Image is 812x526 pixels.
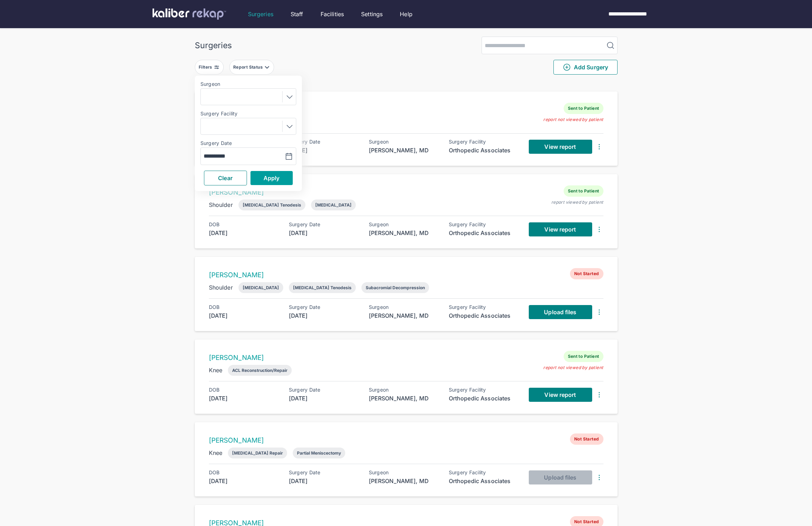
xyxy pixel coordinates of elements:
div: Surgery Date [289,304,359,310]
div: Surgery Date [289,139,359,145]
div: Surgeon [369,222,439,227]
span: Not Started [570,433,603,445]
a: Help [400,10,413,18]
a: Surgeries [248,10,273,18]
img: filter-caret-down-grey.b3560631.svg [264,64,270,70]
button: Filters [195,60,224,75]
button: Add Surgery [553,60,618,75]
div: ACL Reconstruction/Repair [232,368,287,373]
a: Staff [291,10,303,18]
span: View report [544,226,576,233]
div: Surgeries [195,40,232,50]
div: Subacromial Decompression [366,285,425,290]
button: Report Status [229,60,274,75]
div: Surgery Facility [449,387,519,393]
div: [DATE] [289,477,359,485]
img: DotsThreeVertical.31cb0eda.svg [595,473,603,482]
span: Not Started [570,268,603,279]
img: PlusCircleGreen.5fd88d77.svg [563,63,571,71]
img: kaliber labs logo [153,8,226,20]
div: Surgeon [369,304,439,310]
div: Surgeon [369,139,439,145]
div: Surgery Date [289,470,359,475]
div: [DATE] [209,311,279,320]
div: Surgery Facility [449,222,519,227]
div: [DATE] [289,311,359,320]
label: Surgery Date [200,140,296,146]
div: DOB [209,222,279,227]
img: faders-horizontal-grey.d550dbda.svg [214,64,219,70]
div: Orthopedic Associates [449,229,519,237]
div: Surgery Date [289,222,359,227]
div: Surgery Facility [449,470,519,475]
span: Sent to Patient [564,103,603,114]
div: [DATE] [289,394,359,403]
span: Sent to Patient [564,185,603,197]
a: Settings [361,10,383,18]
div: Orthopedic Associates [449,394,519,403]
div: [DATE] [209,394,279,403]
span: Upload files [544,309,576,316]
a: [PERSON_NAME] [209,354,264,362]
div: [PERSON_NAME], MD [369,477,439,485]
a: Facilities [321,10,344,18]
div: report viewed by patient [551,199,603,205]
a: [PERSON_NAME] [209,188,264,196]
div: Shoulder [209,283,233,292]
div: report not viewed by patient [543,365,603,370]
a: View report [529,140,592,154]
div: [DATE] [209,477,279,485]
a: View report [529,388,592,402]
div: [MEDICAL_DATA] [315,202,352,208]
div: Knee [209,449,223,457]
span: Apply [264,175,280,182]
div: [DATE] [209,229,279,237]
span: Sent to Patient [564,351,603,362]
div: Shoulder [209,201,233,209]
span: Upload files [544,474,576,481]
div: DOB [209,304,279,310]
label: Surgery Facility [200,111,296,116]
img: DotsThreeVertical.31cb0eda.svg [595,391,603,399]
div: Surgery Date [289,387,359,393]
img: DotsThreeVertical.31cb0eda.svg [595,308,603,316]
div: [PERSON_NAME], MD [369,394,439,403]
div: Surgeon [369,470,439,475]
label: Surgeon [200,81,296,87]
div: DOB [209,470,279,475]
span: Clear [218,175,233,182]
div: [MEDICAL_DATA] Tenodesis [293,285,352,290]
img: DotsThreeVertical.31cb0eda.svg [595,142,603,151]
div: Surgery Facility [449,304,519,310]
div: report not viewed by patient [543,117,603,122]
div: DOB [209,387,279,393]
div: Knee [209,366,223,374]
div: Surgeon [369,387,439,393]
span: Add Surgery [563,63,608,71]
img: MagnifyingGlass.1dc66aab.svg [606,41,615,50]
div: [MEDICAL_DATA] [243,285,279,290]
div: Orthopedic Associates [449,477,519,485]
span: View report [544,391,576,398]
div: Surgery Facility [449,139,519,145]
button: Apply [250,171,293,185]
div: [PERSON_NAME], MD [369,311,439,320]
div: [PERSON_NAME], MD [369,229,439,237]
a: [PERSON_NAME] [209,271,264,279]
a: [PERSON_NAME] [209,436,264,444]
div: [MEDICAL_DATA] Repair [232,450,283,456]
div: Partial Meniscectomy [297,450,341,456]
button: Clear [204,171,247,185]
a: Upload files [529,305,592,319]
button: Upload files [529,470,592,484]
div: 529 entries [195,80,618,89]
div: Report Status [233,64,264,70]
div: [MEDICAL_DATA] Tenodesis [243,202,301,208]
a: View report [529,222,592,236]
div: [DATE] [289,229,359,237]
